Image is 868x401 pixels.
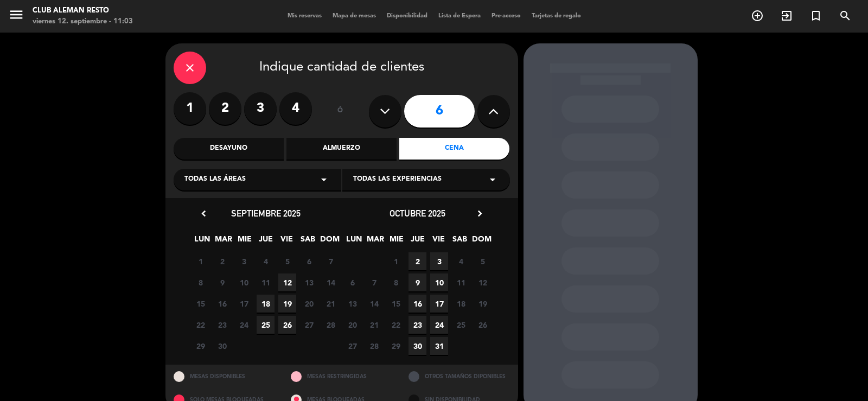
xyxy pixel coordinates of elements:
[472,233,490,251] span: DOM
[300,295,318,313] span: 20
[213,252,231,270] span: 2
[235,273,253,291] span: 10
[345,233,363,251] span: LUN
[279,92,312,125] label: 4
[399,138,509,160] div: Cena
[283,365,400,388] div: MESAS RESTRINGIDAS
[174,138,284,160] div: Desayuno
[323,92,358,130] div: ó
[387,337,405,355] span: 29
[257,233,275,251] span: JUE
[430,316,448,334] span: 24
[213,337,231,355] span: 30
[387,252,405,270] span: 1
[751,9,764,22] i: add_circle_outline
[214,233,232,251] span: MAR
[409,295,426,313] span: 16
[809,9,822,22] i: turned_in_not
[257,316,275,334] span: 25
[365,316,383,334] span: 21
[400,365,518,388] div: OTROS TAMAÑOS DIPONIBLES
[300,316,318,334] span: 27
[33,5,133,16] div: Club aleman resto
[387,295,405,313] span: 15
[366,233,384,251] span: MAR
[192,316,209,334] span: 22
[390,208,445,219] span: octubre 2025
[430,337,448,355] span: 31
[409,252,426,270] span: 2
[343,295,361,313] span: 13
[8,7,24,23] i: menu
[184,174,246,185] span: Todas las áreas
[780,9,793,22] i: exit_to_app
[192,273,209,291] span: 8
[343,316,361,334] span: 20
[365,273,383,291] span: 7
[430,273,448,291] span: 10
[409,273,426,291] span: 9
[235,233,253,251] span: MIE
[213,273,231,291] span: 9
[327,13,381,19] span: Mapa de mesas
[192,295,209,313] span: 15
[433,13,486,19] span: Lista de Espera
[353,174,442,185] span: Todas las experiencias
[409,233,426,251] span: JUE
[209,92,241,125] label: 2
[343,337,361,355] span: 27
[474,252,492,270] span: 5
[430,233,448,251] span: VIE
[299,233,317,251] span: SAB
[235,295,253,313] span: 17
[839,9,852,22] i: search
[174,92,206,125] label: 1
[257,273,275,291] span: 11
[486,173,499,186] i: arrow_drop_down
[452,316,470,334] span: 25
[257,252,275,270] span: 4
[387,316,405,334] span: 22
[387,233,405,251] span: MIE
[365,295,383,313] span: 14
[192,337,209,355] span: 29
[474,316,492,334] span: 26
[526,13,586,19] span: Tarjetas de regalo
[198,208,209,219] i: chevron_left
[343,273,361,291] span: 6
[452,252,470,270] span: 4
[430,295,448,313] span: 17
[257,295,275,313] span: 18
[409,337,426,355] span: 30
[365,337,383,355] span: 28
[282,13,327,19] span: Mis reservas
[174,52,510,84] div: Indique cantidad de clientes
[278,233,296,251] span: VIE
[452,295,470,313] span: 18
[278,295,296,313] span: 19
[231,208,301,219] span: septiembre 2025
[278,273,296,291] span: 12
[33,16,133,27] div: viernes 12. septiembre - 11:03
[322,252,340,270] span: 7
[409,316,426,334] span: 23
[235,252,253,270] span: 3
[300,273,318,291] span: 13
[183,61,196,74] i: close
[322,295,340,313] span: 21
[452,273,470,291] span: 11
[474,208,486,219] i: chevron_right
[244,92,277,125] label: 3
[278,252,296,270] span: 5
[451,233,469,251] span: SAB
[387,273,405,291] span: 8
[8,7,24,27] button: menu
[213,295,231,313] span: 16
[381,13,433,19] span: Disponibilidad
[213,316,231,334] span: 23
[322,316,340,334] span: 28
[286,138,397,160] div: Almuerzo
[193,233,211,251] span: LUN
[474,295,492,313] span: 19
[486,13,526,19] span: Pre-acceso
